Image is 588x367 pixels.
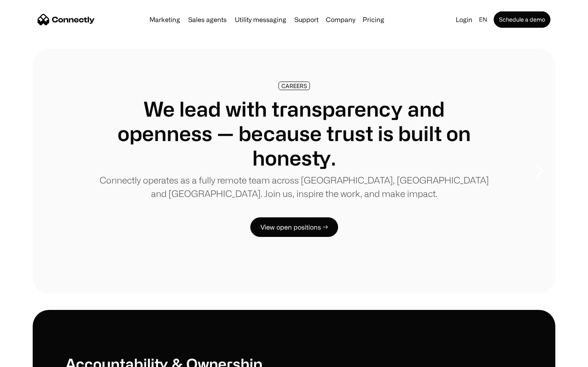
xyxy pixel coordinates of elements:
div: en [479,14,487,25]
div: next slide [523,130,555,212]
a: Utility messaging [232,16,290,23]
aside: Language selected: English [8,352,49,364]
a: Support [291,16,322,23]
div: Company [323,14,358,25]
a: home [38,13,95,26]
div: 1 of 8 [33,49,555,294]
div: carousel [33,49,555,294]
div: en [476,14,492,25]
a: Marketing [146,16,183,23]
h1: We lead with transparency and openness — because trust is built on honesty. [98,97,490,170]
a: View open positions → [250,217,338,237]
div: CAREERS [281,83,307,89]
a: Sales agents [185,16,230,23]
a: Schedule a demo [494,11,550,28]
ul: Language list [16,353,49,364]
a: Pricing [359,16,388,23]
p: Connectly operates as a fully remote team across [GEOGRAPHIC_DATA], [GEOGRAPHIC_DATA] and [GEOGRA... [98,173,490,200]
a: Login [452,14,476,25]
div: Company [326,14,355,25]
